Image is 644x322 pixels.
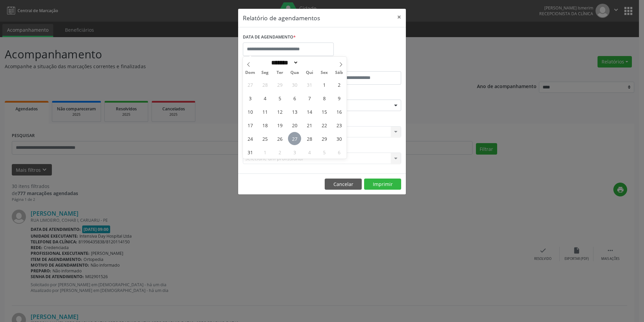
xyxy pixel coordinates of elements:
[318,132,331,145] span: Agosto 29, 2025
[318,145,331,159] span: Setembro 5, 2025
[332,145,346,159] span: Setembro 6, 2025
[324,61,401,71] label: ATÉ
[244,91,257,105] span: Agosto 3, 2025
[288,145,301,159] span: Setembro 3, 2025
[392,9,406,25] button: Close
[303,132,316,145] span: Agosto 28, 2025
[318,118,331,132] span: Agosto 22, 2025
[273,132,286,145] span: Agosto 26, 2025
[273,118,286,132] span: Agosto 19, 2025
[303,78,316,91] span: Julho 31, 2025
[273,78,286,91] span: Julho 29, 2025
[288,105,301,118] span: Agosto 13, 2025
[288,91,301,105] span: Agosto 6, 2025
[317,71,332,75] span: Sex
[258,78,271,91] span: Julho 28, 2025
[332,105,346,118] span: Agosto 16, 2025
[288,78,301,91] span: Julho 30, 2025
[332,132,346,145] span: Agosto 30, 2025
[258,118,271,132] span: Agosto 18, 2025
[273,91,286,105] span: Agosto 5, 2025
[258,71,272,75] span: Seg
[244,145,257,159] span: Agosto 31, 2025
[332,118,346,132] span: Agosto 23, 2025
[318,105,331,118] span: Agosto 15, 2025
[303,91,316,105] span: Agosto 7, 2025
[303,145,316,159] span: Setembro 4, 2025
[298,59,321,66] input: Year
[244,132,257,145] span: Agosto 24, 2025
[288,118,301,132] span: Agosto 20, 2025
[303,118,316,132] span: Agosto 21, 2025
[243,32,296,43] label: DATA DE AGENDAMENTO
[269,59,298,66] select: Month
[243,14,320,22] h5: Relatório de agendamentos
[258,145,271,159] span: Setembro 1, 2025
[318,91,331,105] span: Agosto 8, 2025
[273,105,286,118] span: Agosto 12, 2025
[244,118,257,132] span: Agosto 17, 2025
[332,71,347,75] span: Sáb
[244,78,257,91] span: Julho 27, 2025
[364,179,401,190] button: Imprimir
[258,132,271,145] span: Agosto 25, 2025
[273,145,286,159] span: Setembro 2, 2025
[287,71,302,75] span: Qua
[325,179,362,190] button: Cancelar
[318,78,331,91] span: Agosto 1, 2025
[332,91,346,105] span: Agosto 9, 2025
[258,105,271,118] span: Agosto 11, 2025
[302,71,317,75] span: Qui
[258,91,271,105] span: Agosto 4, 2025
[303,105,316,118] span: Agosto 14, 2025
[244,105,257,118] span: Agosto 10, 2025
[288,132,301,145] span: Agosto 27, 2025
[272,71,287,75] span: Ter
[243,71,258,75] span: Dom
[332,78,346,91] span: Agosto 2, 2025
